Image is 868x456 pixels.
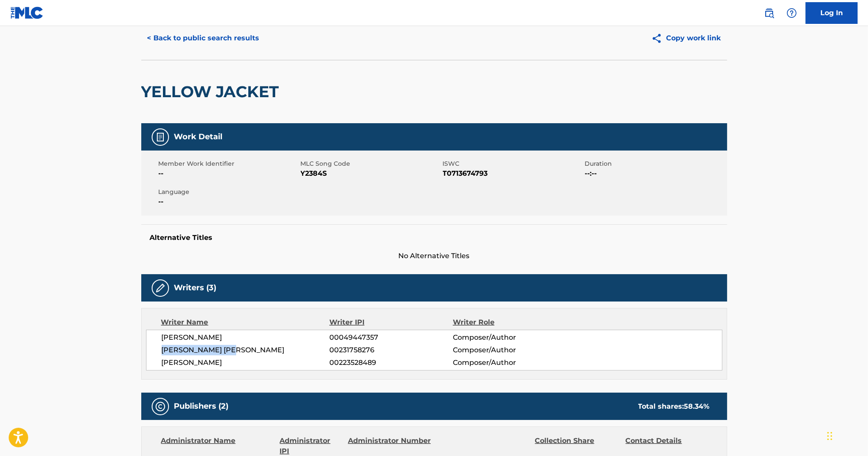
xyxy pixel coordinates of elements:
[651,33,666,44] img: Copy work link
[162,358,330,368] span: [PERSON_NAME]
[301,159,441,168] span: MLC Song Code
[159,159,299,168] span: Member Work Identifier
[155,401,166,412] img: Publishers
[453,345,565,355] span: Composer/Author
[150,233,718,242] h5: Alternative Titles
[329,358,452,368] span: 00223528489
[329,332,452,343] span: 00049447357
[161,317,330,328] div: Writer Name
[443,168,583,179] span: T0713674793
[453,358,565,368] span: Composer/Author
[159,197,299,207] span: --
[638,401,710,412] div: Total shares:
[329,345,452,355] span: 00231758276
[684,402,710,410] span: 58.34 %
[141,27,266,49] button: < Back to public search results
[825,414,868,456] iframe: Chat Widget
[453,317,565,328] div: Writer Role
[301,168,441,179] span: Y2384S
[827,423,832,449] div: Drag
[174,283,217,293] h5: Writers (3)
[761,4,778,22] a: Public Search
[764,8,774,18] img: search
[585,168,725,179] span: --:--
[155,132,166,142] img: Work Detail
[645,27,727,49] button: Copy work link
[162,345,330,355] span: [PERSON_NAME] [PERSON_NAME]
[141,251,727,261] span: No Alternative Titles
[806,2,858,24] a: Log In
[783,4,800,22] div: Help
[162,332,330,343] span: [PERSON_NAME]
[159,187,299,197] span: Language
[10,7,44,19] img: MLC Logo
[453,332,565,343] span: Composer/Author
[141,82,283,102] h2: YELLOW JACKET
[155,283,166,293] img: Writers
[787,8,797,18] img: help
[174,401,229,411] h5: Publishers (2)
[329,317,453,328] div: Writer IPI
[159,168,299,179] span: --
[174,132,223,142] h5: Work Detail
[443,159,583,168] span: ISWC
[585,159,725,168] span: Duration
